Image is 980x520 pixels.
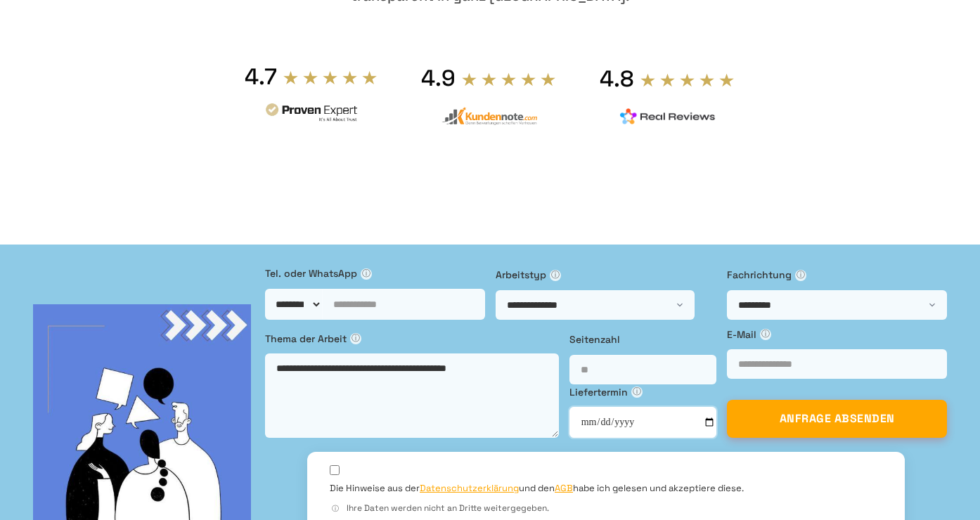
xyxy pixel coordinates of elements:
div: 4.8 [600,65,634,93]
span: ⓘ [760,329,771,340]
a: Datenschutzerklärung [420,482,519,494]
label: Fachrichtung [727,267,948,282]
label: Arbeitstyp [496,267,716,282]
span: ⓘ [330,503,341,514]
div: Ihre Daten werden nicht an Dritte weitergegeben. [330,502,882,515]
span: ⓘ [361,268,372,280]
a: AGB [555,482,573,494]
img: kundennote [441,107,537,126]
label: Liefertermin [569,384,716,400]
span: ⓘ [550,270,561,281]
div: 4.7 [245,63,277,91]
label: E-Mail [727,327,948,342]
label: Thema der Arbeit [265,331,559,346]
img: realreviews [620,108,716,125]
button: ANFRAGE ABSENDEN [727,400,948,438]
label: Tel. oder WhatsApp [265,266,486,281]
label: Die Hinweise aus der und den habe ich gelesen und akzeptiere diese. [330,482,744,495]
img: stars [461,72,557,87]
label: Seitenzahl [569,332,716,347]
span: ⓘ [350,333,361,344]
img: stars [283,70,378,85]
img: stars [640,72,735,88]
div: 4.9 [421,64,456,92]
span: ⓘ [795,270,806,281]
span: ⓘ [631,386,643,398]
